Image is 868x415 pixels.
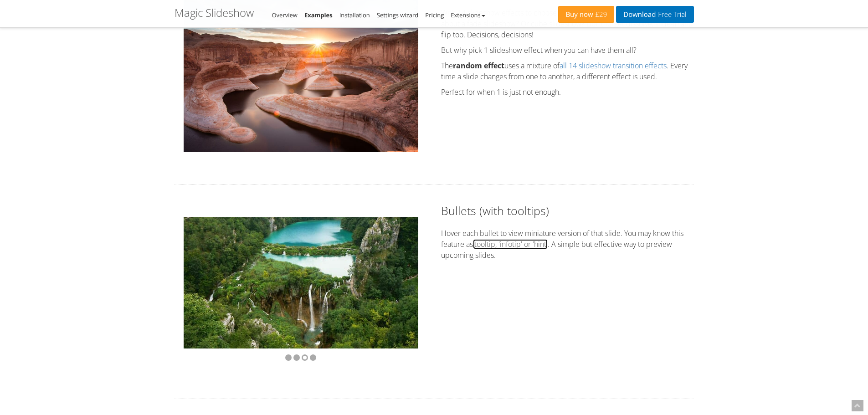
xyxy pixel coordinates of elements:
p: But why pick 1 slideshow effect when you can have them all? [441,45,694,56]
a: Pricing [425,11,444,19]
a: Examples [304,11,333,19]
a: Installation [339,11,370,19]
a: Buy now£29 [558,6,614,23]
span: Free Trial [656,11,686,18]
a: 'tooltip, 'infotip' or 'hint' [473,239,548,249]
p: The uses a mixture of . Every time a slide changes from one to another, a different effect is used. [441,60,694,82]
a: Extensions [451,11,485,19]
h1: Magic Slideshow [175,7,254,19]
h2: Bullets (with tooltips) [441,203,694,219]
p: Perfect for when 1 is just not enough. [441,87,694,97]
strong: random effect [453,61,504,71]
a: DownloadFree Trial [616,6,693,23]
img: Slideshow with bullets example [184,217,418,348]
span: £29 [593,11,607,18]
a: all 14 slideshow transition effects [560,61,667,71]
a: Overview [272,11,298,19]
a: Settings wizard [377,11,419,19]
p: Hover each bullet to view miniature version of that slide. You may know this feature as . A simpl... [441,228,694,261]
